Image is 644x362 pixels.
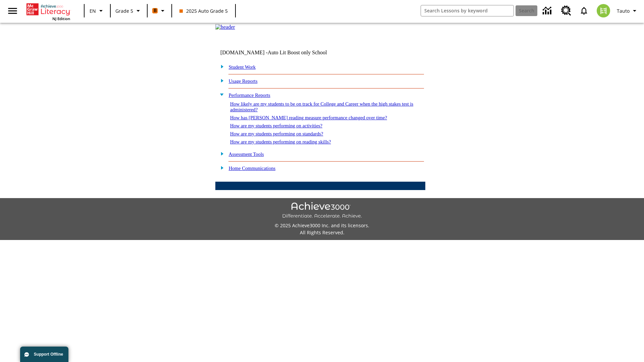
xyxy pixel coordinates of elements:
img: plus.gif [217,165,224,171]
a: How likely are my students to be on track for College and Career when the high stakes test is adm... [230,101,413,112]
span: 2025 Auto Grade 5 [179,7,228,14]
a: How has [PERSON_NAME] reading measure performance changed over time? [230,115,387,120]
button: Profile/Settings [614,5,641,17]
td: [DOMAIN_NAME] - [220,50,344,56]
nobr: Auto Lit Boost only School [268,50,327,55]
a: Home Communications [229,166,276,171]
button: Support Offline [20,347,68,362]
span: Support Offline [34,352,63,357]
span: Tauto [617,7,630,14]
span: Grade 5 [115,7,133,14]
a: Assessment Tools [229,152,264,157]
span: NJ Edition [52,16,70,21]
a: Performance Reports [229,93,270,98]
img: header [215,24,235,30]
img: plus.gif [217,77,224,83]
button: Grade: Grade 5, Select a grade [113,5,145,17]
input: search field [421,5,514,16]
a: Resource Center, Will open in new tab [557,2,575,20]
img: minus.gif [217,92,224,98]
span: EN [90,7,96,14]
button: Select a new avatar [593,2,614,19]
span: B [154,6,157,15]
a: Usage Reports [229,78,258,84]
img: Achieve3000 Differentiate Accelerate Achieve [282,202,362,219]
a: How are my students performing on activities? [230,123,322,128]
button: Language: EN, Select a language [87,5,108,17]
a: How are my students performing on reading skills? [230,139,331,144]
div: Home [26,2,70,21]
button: Open side menu [3,1,22,21]
img: avatar image [597,4,610,17]
img: plus.gif [217,63,224,69]
a: Notifications [575,2,593,19]
a: How are my students performing on standards? [230,131,323,136]
button: Boost Class color is orange. Change class color [150,5,169,17]
a: Student Work [229,64,256,70]
a: Data Center [539,2,557,20]
img: plus.gif [217,150,224,157]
